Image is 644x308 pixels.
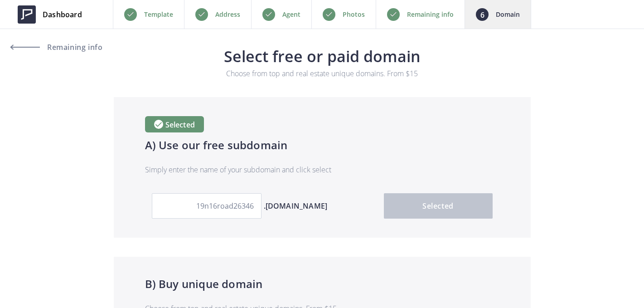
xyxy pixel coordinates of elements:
[407,9,454,20] p: Remaining info
[343,9,365,20] p: Photos
[145,164,499,175] p: Simply enter the name of your subdomain and click select
[12,48,632,64] h3: Select free or paid domain
[145,137,499,153] h4: A) Use our free subdomain
[145,276,499,292] h4: B) Buy unique domain
[45,44,102,51] span: Remaining info
[11,36,92,58] a: Remaining info
[171,68,473,79] p: Choose from top and real estate unique domains. From $15
[496,9,520,20] p: Domain
[11,1,89,28] a: Dashboard
[43,9,82,20] span: Dashboard
[264,200,328,211] span: .[DOMAIN_NAME]
[384,193,493,219] button: Selected
[163,120,195,128] span: Selected
[282,9,300,20] p: Agent
[144,9,173,20] p: Template
[215,9,240,20] p: Address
